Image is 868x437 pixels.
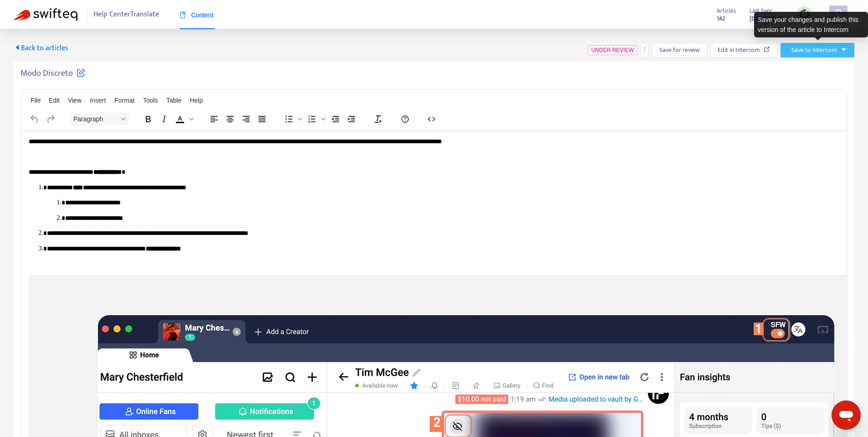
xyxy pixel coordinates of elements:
[841,47,847,53] span: caret-down
[90,97,106,104] span: Insert
[750,14,783,24] strong: [DATE] 09:46
[781,43,854,57] button: Save to Intercomcaret-down
[328,113,343,125] button: Decrease indent
[206,113,222,125] button: Align left
[114,97,134,104] span: Format
[93,6,159,23] span: Help Center Translate
[31,97,41,104] span: File
[70,113,129,125] button: Block Paragraph
[14,42,68,54] span: Back to articles
[281,113,304,125] div: Bullet list
[68,97,82,104] span: View
[43,113,58,125] button: Redo
[172,113,195,125] div: Text color Black
[156,113,172,125] button: Italic
[222,113,238,125] button: Align center
[344,113,359,125] button: Increase indent
[180,11,214,19] span: Content
[791,45,837,55] span: Save to Intercom
[304,113,327,125] div: Numbered list
[591,47,634,53] span: UNDER REVIEW
[14,44,21,51] span: caret-left
[27,113,42,125] button: Undo
[754,12,868,37] div: Save your changes and publish this version of the article to Intercom
[180,12,186,18] span: book
[642,47,648,53] span: more
[710,43,777,57] button: Edit in Intercom
[166,97,181,104] span: Table
[49,97,60,104] span: Edit
[397,113,413,125] button: Help
[254,113,270,125] button: Justify
[73,115,118,123] span: Paragraph
[14,8,77,21] img: Swifteq
[21,68,85,79] h5: Modo Discreto
[717,6,736,16] span: Articles
[659,45,700,55] span: Save for review
[143,97,158,104] span: Tools
[718,45,760,55] span: Edit in Intercom
[717,14,725,24] strong: 142
[238,113,254,125] button: Align right
[140,113,156,125] button: Bold
[370,113,386,125] button: Clear formatting
[750,6,773,16] span: Last Sync
[799,9,810,20] img: sync.dc5367851b00ba804db3.png
[641,43,648,57] button: more
[833,9,844,20] span: user
[652,43,707,57] button: Save for review
[190,97,203,104] span: Help
[832,401,861,430] iframe: Button to launch messaging window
